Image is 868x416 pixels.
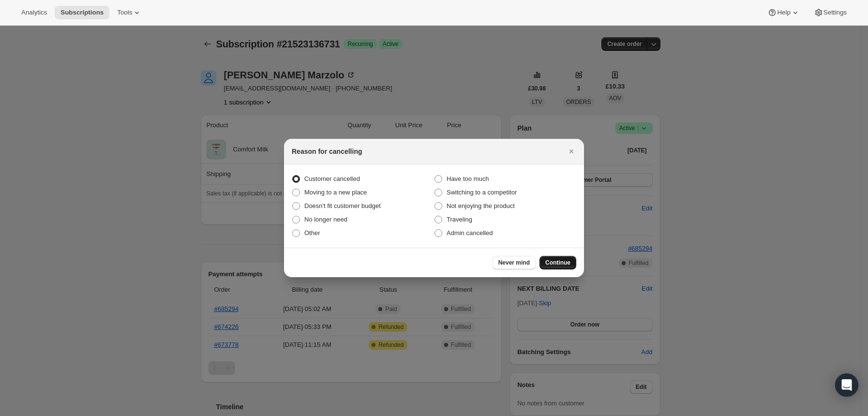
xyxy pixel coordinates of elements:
[304,202,381,209] span: Doesn't fit customer budget
[447,229,493,237] span: Admin cancelled
[447,175,489,182] span: Have too much
[60,9,104,16] span: Subscriptions
[823,9,847,16] span: Settings
[565,145,578,158] button: Close
[835,373,858,397] div: Open Intercom Messenger
[304,229,320,237] span: Other
[117,9,132,16] span: Tools
[498,259,530,267] span: Never mind
[304,175,360,182] span: Customer cancelled
[539,256,576,269] button: Continue
[292,147,362,156] h2: Reason for cancelling
[21,9,47,16] span: Analytics
[493,256,536,269] button: Never mind
[545,259,570,267] span: Continue
[304,189,367,196] span: Moving to a new place
[111,6,148,19] button: Tools
[762,6,806,19] button: Help
[808,6,853,19] button: Settings
[447,189,517,196] span: Switching to a competitor
[447,202,515,209] span: Not enjoying the product
[55,6,109,19] button: Subscriptions
[304,216,347,223] span: No longer need
[777,9,790,16] span: Help
[447,216,472,223] span: Traveling
[15,6,53,19] button: Analytics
